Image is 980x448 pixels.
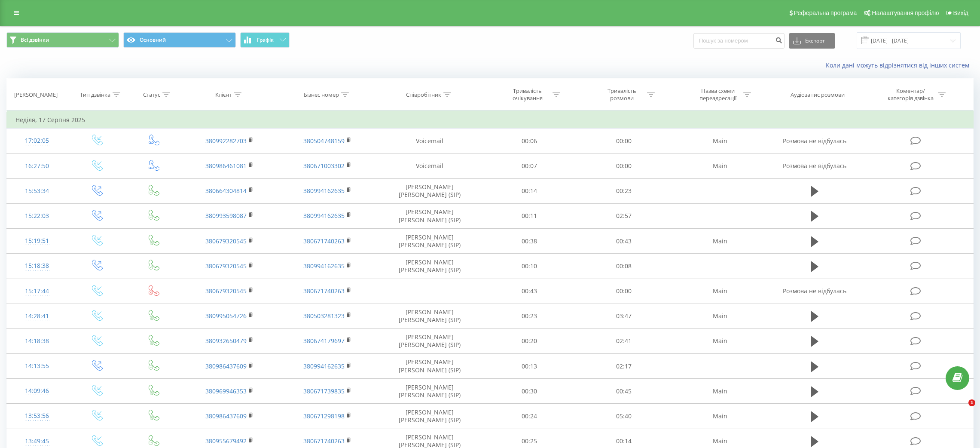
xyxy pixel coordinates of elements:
[826,61,974,69] a: Коли дані можуть відрізнятися вiд інших систем
[377,304,482,328] td: [PERSON_NAME] [PERSON_NAME] (SIP)
[205,412,247,420] a: 380986437609
[872,9,939,16] span: Налаштування профілю
[577,404,671,429] td: 05:40
[377,354,482,379] td: [PERSON_NAME] [PERSON_NAME] (SIP)
[482,178,577,203] td: 00:14
[577,254,671,279] td: 00:08
[377,379,482,404] td: [PERSON_NAME] [PERSON_NAME] (SIP)
[482,229,577,254] td: 00:38
[15,158,58,175] div: 16:27:50
[205,187,247,195] a: 380664304814
[205,337,247,345] a: 380932650479
[205,162,247,170] a: 380986461081
[80,91,110,98] div: Тип дзвінка
[671,404,769,429] td: Main
[6,32,119,48] button: Всі дзвінки
[257,37,274,43] span: Графік
[303,412,345,420] a: 380671298198
[377,229,482,254] td: [PERSON_NAME] [PERSON_NAME] (SIP)
[15,233,58,249] div: 15:19:51
[577,229,671,254] td: 00:43
[15,308,58,325] div: 14:28:41
[303,187,345,195] a: 380994162635
[577,354,671,379] td: 02:17
[577,153,671,178] td: 00:00
[377,178,482,203] td: [PERSON_NAME] [PERSON_NAME] (SIP)
[14,91,58,98] div: [PERSON_NAME]
[482,379,577,404] td: 00:30
[783,162,846,170] span: Розмова не відбулась
[482,404,577,429] td: 00:24
[303,312,345,320] a: 380503281323
[205,137,247,145] a: 380992282703
[15,283,58,300] div: 15:17:44
[215,91,232,98] div: Клієнт
[15,132,58,149] div: 17:02:05
[15,408,58,424] div: 13:53:56
[303,137,345,145] a: 380504748159
[406,91,441,98] div: Співробітник
[303,262,345,270] a: 380994162635
[671,379,769,404] td: Main
[577,203,671,228] td: 02:57
[377,328,482,353] td: [PERSON_NAME] [PERSON_NAME] (SIP)
[377,254,482,279] td: [PERSON_NAME] [PERSON_NAME] (SIP)
[205,312,247,320] a: 380995054726
[7,111,974,129] td: Неділя, 17 Серпня 2025
[377,404,482,429] td: [PERSON_NAME] [PERSON_NAME] (SIP)
[695,87,741,102] div: Назва схеми переадресації
[303,437,345,445] a: 380671740263
[671,229,769,254] td: Main
[15,333,58,350] div: 14:18:38
[482,203,577,228] td: 00:11
[671,279,769,304] td: Main
[205,362,247,370] a: 380986437609
[303,387,345,395] a: 380671739835
[240,32,290,48] button: Графік
[671,153,769,178] td: Main
[15,183,58,199] div: 15:53:34
[377,153,482,178] td: Voicemail
[482,254,577,279] td: 00:10
[205,212,247,220] a: 380993598087
[15,383,58,399] div: 14:09:46
[303,362,345,370] a: 380994162635
[15,358,58,374] div: 14:13:55
[15,258,58,274] div: 15:18:38
[205,262,247,270] a: 380679320545
[21,37,49,43] span: Всі дзвінки
[577,304,671,328] td: 03:47
[968,399,975,406] span: 1
[377,203,482,228] td: [PERSON_NAME] [PERSON_NAME] (SIP)
[577,279,671,304] td: 00:00
[794,9,857,16] span: Реферальна програма
[205,287,247,295] a: 380679320545
[123,32,236,48] button: Основний
[693,33,785,49] input: Пошук за номером
[671,304,769,328] td: Main
[304,91,339,98] div: Бізнес номер
[303,212,345,220] a: 380994162635
[15,208,58,224] div: 15:22:03
[303,287,345,295] a: 380671740263
[205,237,247,245] a: 380679320545
[482,153,577,178] td: 00:07
[303,237,345,245] a: 380671740263
[205,437,247,445] a: 380955679492
[482,279,577,304] td: 00:43
[377,129,482,153] td: Voicemail
[951,399,971,420] iframe: Intercom live chat
[671,129,769,153] td: Main
[205,387,247,395] a: 380969946353
[143,91,160,98] div: Статус
[482,304,577,328] td: 00:23
[577,178,671,203] td: 00:23
[783,287,846,295] span: Розмова не відбулась
[953,9,968,16] span: Вихід
[789,33,835,49] button: Експорт
[482,328,577,353] td: 00:20
[599,87,645,102] div: Тривалість розмови
[482,129,577,153] td: 00:06
[577,379,671,404] td: 00:45
[885,87,936,102] div: Коментар/категорія дзвінка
